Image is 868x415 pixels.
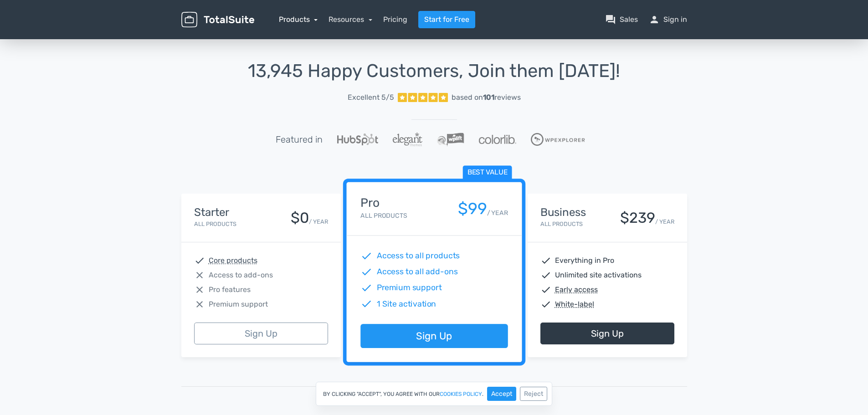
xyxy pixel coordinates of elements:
[376,298,436,310] span: 1 Site activation
[555,299,594,310] abbr: White-label
[194,323,328,344] a: Sign Up
[209,270,273,281] span: Access to add-ons
[329,15,372,24] a: Resources
[393,133,422,146] img: ElegantThemes
[279,15,318,24] a: Products
[531,133,585,146] img: WPExplorer
[383,14,407,25] a: Pricing
[194,284,205,295] span: close
[209,284,251,295] span: Pro features
[649,14,687,25] a: personSign in
[181,12,254,28] img: TotalSuite for WordPress
[555,284,598,295] abbr: Early access
[620,210,655,226] div: $239
[360,298,372,310] span: check
[209,299,268,310] span: Premium support
[209,255,257,266] abbr: Core products
[540,206,586,218] h4: Business
[360,266,372,278] span: check
[360,212,407,220] small: All Products
[540,284,551,295] span: check
[605,14,638,25] a: question_answerSales
[418,11,475,28] a: Start for Free
[181,61,687,81] h1: 13,945 Happy Customers, Join them [DATE]!
[555,270,642,281] span: Unlimited site activations
[487,208,508,218] small: / YEAR
[540,323,674,344] a: Sign Up
[360,250,372,262] span: check
[483,93,494,102] strong: 101
[437,133,464,146] img: WPLift
[452,92,521,103] div: based on reviews
[605,14,616,25] span: question_answer
[457,200,487,218] div: $99
[540,255,551,266] span: check
[487,387,516,401] button: Accept
[479,135,516,144] img: Colorlib
[309,217,328,226] small: / YEAR
[291,210,309,226] div: $0
[316,382,552,406] div: By clicking "Accept", you agree with our .
[276,134,323,144] h5: Featured in
[194,220,236,227] small: All Products
[430,381,438,392] span: Or
[194,299,205,310] span: close
[655,217,674,226] small: / YEAR
[194,255,205,266] span: check
[540,220,583,227] small: All Products
[555,255,614,266] span: Everything in Pro
[540,270,551,281] span: check
[348,92,394,103] span: Excellent 5/5
[181,88,687,107] a: Excellent 5/5 based on101reviews
[360,324,508,348] a: Sign Up
[649,14,660,25] span: person
[194,206,236,218] h4: Starter
[360,196,407,210] h4: Pro
[360,282,372,294] span: check
[462,166,512,180] span: Best value
[376,282,442,294] span: Premium support
[440,391,482,397] a: cookies policy
[194,270,205,281] span: close
[540,299,551,310] span: check
[376,250,460,262] span: Access to all products
[337,133,378,145] img: Hubspot
[376,266,457,278] span: Access to all add-ons
[520,387,547,401] button: Reject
